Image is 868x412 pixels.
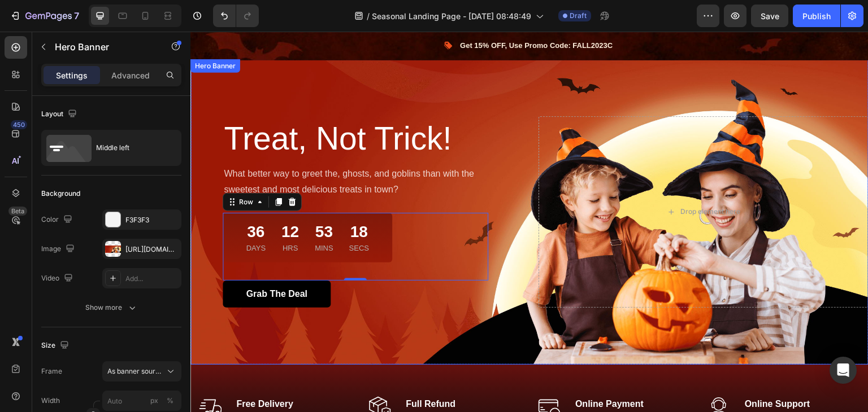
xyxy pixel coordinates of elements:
[490,176,550,185] div: Drop element here
[41,271,75,286] div: Video
[85,302,138,313] div: Show more
[41,396,60,406] label: Width
[125,215,179,225] div: F3F3F3
[190,32,868,412] iframe: Design area
[147,394,161,407] button: %
[102,361,181,382] button: As banner source
[367,10,370,22] span: /
[111,69,150,81] p: Advanced
[11,120,27,129] div: 450
[41,338,71,353] div: Size
[56,69,88,81] p: Settings
[793,5,840,27] button: Publish
[167,396,173,406] div: %
[8,207,27,216] div: Beta
[5,5,84,27] button: 7
[150,396,158,406] div: px
[2,29,47,40] div: Hero Banner
[102,391,181,411] input: px%
[41,242,77,257] div: Image
[554,366,620,379] p: Online Support
[41,107,79,122] div: Layout
[41,366,62,376] label: Frame
[385,366,453,379] p: Online Payment
[761,11,779,21] span: Save
[46,366,103,379] p: Free Delivery
[372,10,531,22] span: Seasonal Landing Page - [DATE] 08:48:49
[802,10,831,22] div: Publish
[74,9,79,23] p: 7
[41,189,80,199] div: Background
[55,40,151,54] p: Hero Banner
[125,244,179,255] div: [URL][DOMAIN_NAME]
[163,394,177,407] button: px
[41,212,75,227] div: Color
[107,366,163,376] span: As banner source
[125,274,179,284] div: Add...
[830,357,857,384] div: Open Intercom Messenger
[751,5,788,27] button: Save
[96,135,165,161] div: Middle left
[570,11,587,21] span: Draft
[213,5,259,27] div: Undo/Redo
[41,297,181,318] button: Show more
[215,366,265,379] p: Full Refund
